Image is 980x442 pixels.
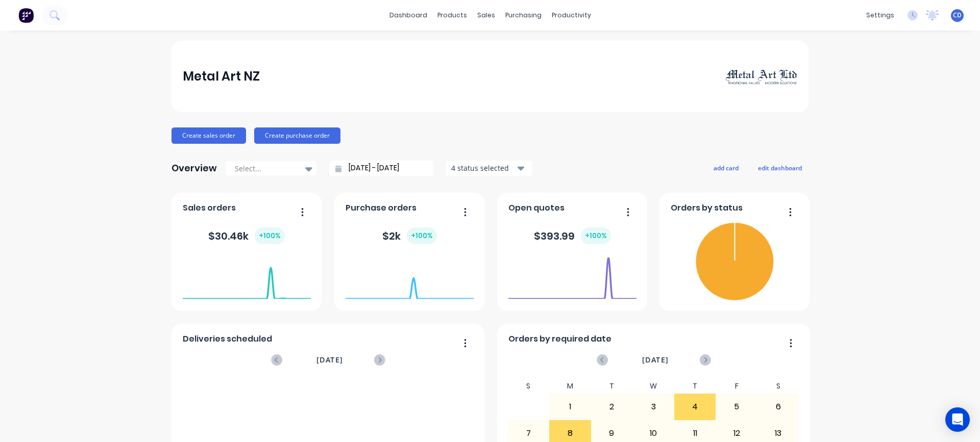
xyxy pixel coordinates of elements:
div: $ 2k [382,227,437,244]
button: add card [707,161,745,174]
div: T [674,379,716,394]
button: Create sales order [171,127,246,144]
span: Orders by status [671,202,743,214]
div: Open Intercom Messenger [945,407,970,432]
div: productivity [547,8,596,23]
div: 3 [633,394,674,420]
div: + 100 % [255,227,285,244]
div: Overview [171,158,217,178]
div: T [591,379,633,394]
div: S [508,379,550,394]
div: settings [861,8,899,23]
span: Open quotes [508,202,565,214]
div: M [549,379,591,394]
span: CD [953,11,962,20]
div: + 100 % [581,227,611,244]
div: products [432,8,472,23]
span: [DATE] [316,354,343,366]
div: $ 30.46k [208,227,285,244]
div: sales [472,8,500,23]
div: S [757,379,799,394]
div: W [632,379,674,394]
div: 4 status selected [451,163,516,173]
div: + 100 % [407,227,437,244]
span: Purchase orders [346,202,416,214]
span: [DATE] [642,354,669,366]
div: 2 [592,394,632,420]
img: Metal Art NZ [726,68,797,85]
a: dashboard [384,8,432,23]
div: purchasing [500,8,547,23]
img: Factory [18,8,34,23]
div: 6 [758,394,799,420]
button: edit dashboard [751,161,808,174]
div: 1 [550,394,591,420]
span: Sales orders [183,202,236,214]
button: Create purchase order [254,127,340,144]
span: Deliveries scheduled [183,333,272,345]
div: $ 393.99 [534,227,611,244]
div: Metal Art NZ [183,66,260,87]
button: 4 status selected [446,161,532,176]
div: 4 [675,394,716,420]
div: F [716,379,757,394]
div: 5 [716,394,757,420]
